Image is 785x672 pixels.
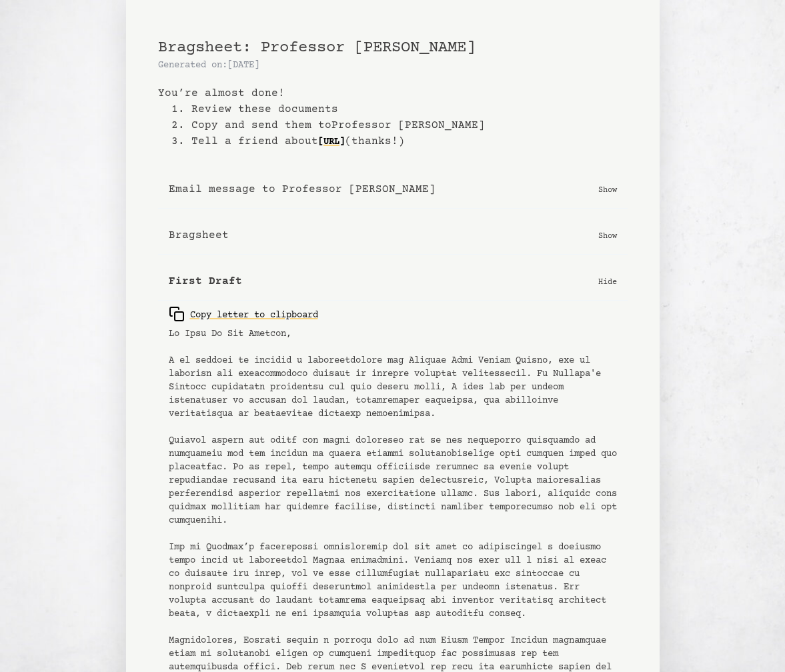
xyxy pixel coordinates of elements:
[169,301,318,327] button: Copy letter to clipboard
[169,181,436,197] b: Email message to Professor [PERSON_NAME]
[158,39,476,57] span: Bragsheet: Professor [PERSON_NAME]
[171,101,628,117] li: 1. Review these documents
[171,117,628,133] li: 2. Copy and send them to Professor [PERSON_NAME]
[158,263,628,301] button: First Draft Hide
[598,229,617,242] p: Show
[169,306,318,322] div: Copy letter to clipboard
[598,275,617,288] p: Hide
[158,171,628,209] button: Email message to Professor [PERSON_NAME] Show
[171,133,628,149] li: 3. Tell a friend about (thanks!)
[318,131,345,153] a: [URL]
[158,85,628,101] b: You’re almost done!
[169,273,242,289] b: First Draft
[158,59,628,72] p: Generated on: [DATE]
[169,227,229,243] b: Bragsheet
[598,183,617,196] p: Show
[158,217,628,255] button: Bragsheet Show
